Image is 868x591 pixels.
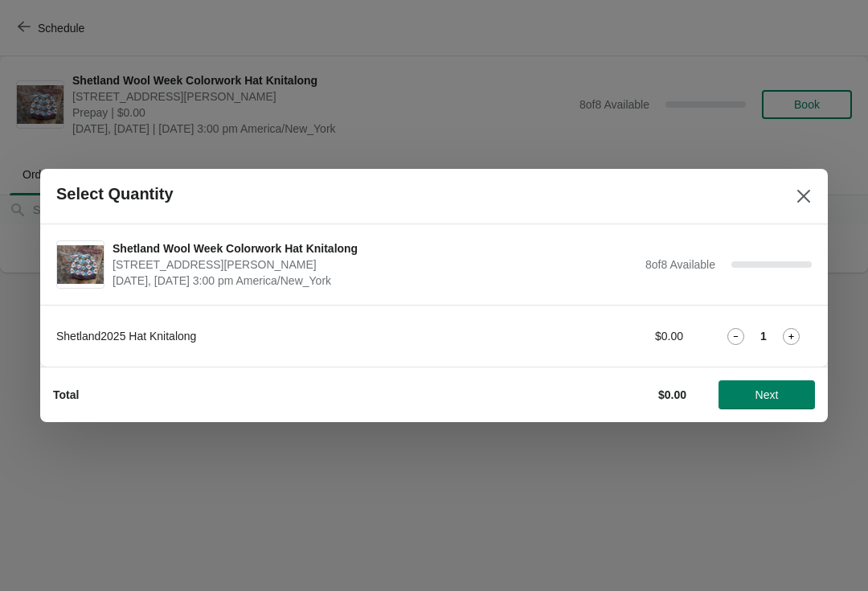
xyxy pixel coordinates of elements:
span: [STREET_ADDRESS][PERSON_NAME] [113,257,637,273]
strong: 1 [760,328,767,344]
span: Next [755,388,779,401]
strong: $0.00 [658,388,686,401]
strong: Total [53,388,79,401]
span: 8 of 8 Available [645,258,715,271]
img: Shetland Wool Week Colorwork Hat Knitalong | 59 Hanson Street, Rochester, NH, USA | Sep 27, Oct 4... [57,245,104,284]
div: $0.00 [534,328,683,344]
button: Close [789,182,818,211]
button: Next [719,380,815,409]
span: Shetland Wool Week Colorwork Hat Knitalong [113,240,637,257]
span: [DATE], [DATE] 3:00 pm America/New_York [113,273,637,289]
div: Shetland2025 Hat Knitalong [56,328,502,344]
h2: Select Quantity [56,185,174,203]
